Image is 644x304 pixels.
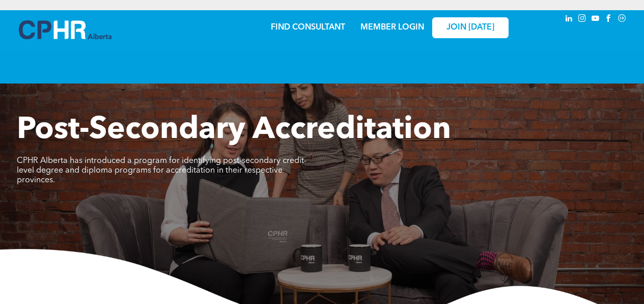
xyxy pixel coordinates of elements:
[603,13,614,26] a: facebook
[432,17,509,38] a: JOIN [DATE]
[360,23,424,32] a: MEMBER LOGIN
[19,20,111,39] img: A blue and white logo for cp alberta
[271,23,345,32] a: FIND CONSULTANT
[564,13,575,26] a: linkedin
[590,13,601,26] a: youtube
[617,13,628,26] a: Social network
[446,23,494,33] span: JOIN [DATE]
[577,13,588,26] a: instagram
[17,157,306,184] span: CPHR Alberta has introduced a program for identifying post-secondary credit-level degree and dipl...
[17,115,451,146] span: Post-Secondary Accreditation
